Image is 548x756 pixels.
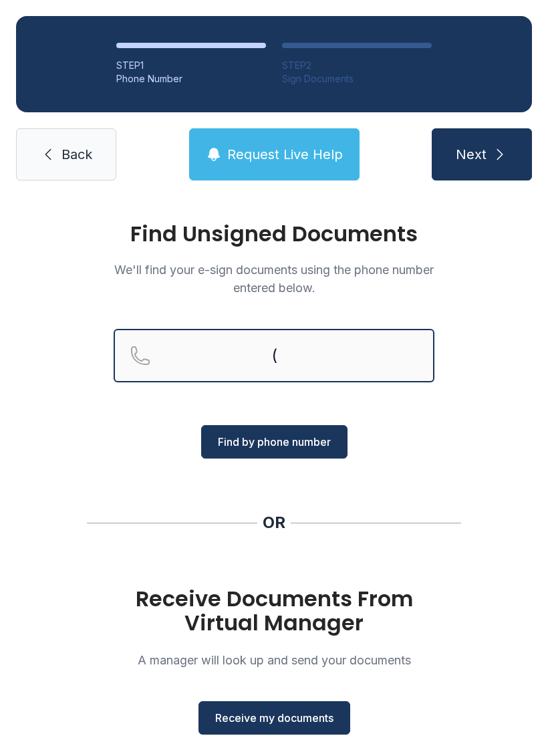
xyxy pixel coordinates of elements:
div: STEP 1 [116,59,266,72]
div: STEP 2 [282,59,432,72]
div: OR [263,512,285,533]
input: Reservation phone number [114,329,434,382]
p: A manager will look up and send your documents [114,651,434,669]
span: Back [61,145,92,164]
div: Sign Documents [282,72,432,86]
p: We'll find your e-sign documents using the phone number entered below. [114,261,434,297]
div: Phone Number [116,72,266,86]
h1: Receive Documents From Virtual Manager [114,587,434,635]
h1: Find Unsigned Documents [114,223,434,245]
span: Request Live Help [227,145,343,164]
span: Next [456,145,487,164]
span: Find by phone number [218,434,331,450]
span: Receive my documents [215,710,333,726]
